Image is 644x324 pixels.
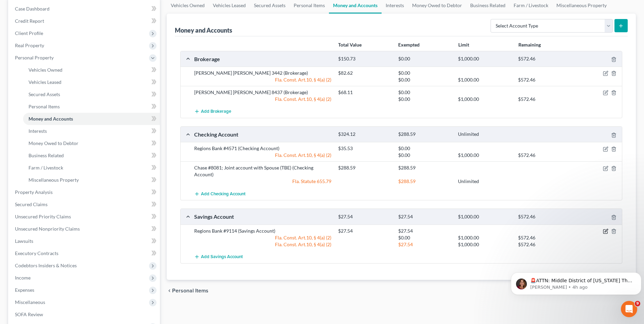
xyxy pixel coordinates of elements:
[29,116,73,122] span: Money and Accounts
[15,189,53,195] span: Property Analysis
[175,26,232,34] div: Money and Accounts
[15,214,71,219] span: Unsecured Priority Claims
[29,91,60,97] span: Secured Assets
[23,113,160,125] a: Money and Accounts
[15,6,50,12] span: Case Dashboard
[335,70,395,76] div: $82.62
[15,226,80,232] span: Unsecured Nonpriority Claims
[191,213,335,220] div: Savings Account
[201,254,243,259] span: Add Savings Account
[191,178,335,185] div: Fla. Statute 655.79
[395,178,455,185] div: $288.59
[335,214,395,220] div: $27.54
[395,131,455,138] div: $288.59
[15,287,34,293] span: Expenses
[10,186,160,198] a: Property Analysis
[455,178,515,185] div: Unlimited
[15,275,31,281] span: Income
[395,234,455,241] div: $0.00
[191,234,335,241] div: Fla. Const. Art.10, § 4(a) (2)
[335,56,395,62] div: $150.73
[635,301,640,306] span: 9
[23,137,160,149] a: Money Owed to Debtor
[191,76,335,83] div: Fla. Const. Art.10, § 4(a) (2)
[191,131,335,138] div: Checking Account
[395,96,455,103] div: $0.00
[395,76,455,83] div: $0.00
[191,164,335,178] div: Chase #8081; Joint account with Spouse (TBE) (Checking Account)
[10,308,160,321] a: SOFA Review
[395,152,455,159] div: $0.00
[395,70,455,76] div: $0.00
[15,238,33,244] span: Lawsuits
[194,187,245,200] button: Add Checking Account
[10,247,160,259] a: Executory Contracts
[395,241,455,248] div: $27.54
[338,42,362,48] strong: Total Value
[191,70,335,76] div: [PERSON_NAME] [PERSON_NAME] 3442 (Brokerage)
[15,30,43,36] span: Client Profile
[515,96,575,103] div: $572.46
[29,140,78,146] span: Money Owed to Debtor
[455,214,515,220] div: $1,000.00
[458,42,469,48] strong: Limit
[23,101,160,113] a: Personal Items
[15,263,77,268] span: Codebtors Insiders & Notices
[15,55,54,60] span: Personal Property
[23,76,160,88] a: Vehicles Leased
[10,3,160,15] a: Case Dashboard
[335,164,395,171] div: $288.59
[194,105,231,118] button: Add Brokerage
[191,152,335,159] div: Fla. Const. Art.10, § 4(a) (2)
[395,214,455,220] div: $27.54
[508,258,644,306] iframe: Intercom notifications message
[23,88,160,101] a: Secured Assets
[191,228,335,234] div: Regions Bank #9114 (Savings Account)
[191,145,335,152] div: Regions Bank #4571 (Checking Account)
[15,201,48,207] span: Secured Claims
[455,56,515,62] div: $1,000.00
[515,234,575,241] div: $572.46
[10,211,160,223] a: Unsecured Priority Claims
[29,177,79,183] span: Miscellaneous Property
[515,152,575,159] div: $572.46
[29,128,47,134] span: Interests
[455,234,515,241] div: $1,000.00
[15,299,45,305] span: Miscellaneous
[335,131,395,138] div: $324.12
[621,301,637,317] iframe: Intercom live chat
[29,67,62,73] span: Vehicles Owned
[167,288,172,293] i: chevron_left
[395,89,455,96] div: $0.00
[455,76,515,83] div: $1,000.00
[10,198,160,211] a: Secured Claims
[395,145,455,152] div: $0.00
[23,125,160,137] a: Interests
[201,109,231,114] span: Add Brokerage
[395,164,455,171] div: $288.59
[201,191,245,197] span: Add Checking Account
[191,55,335,62] div: Brokerage
[15,311,43,317] span: SOFA Review
[455,131,515,138] div: Unlimited
[172,288,208,293] span: Personal Items
[455,241,515,248] div: $1,000.00
[518,42,541,48] strong: Remaining
[23,149,160,162] a: Business Related
[10,235,160,247] a: Lawsuits
[194,251,243,263] button: Add Savings Account
[398,42,420,48] strong: Exempted
[15,250,58,256] span: Executory Contracts
[335,145,395,152] div: $35.53
[335,89,395,96] div: $68.11
[455,96,515,103] div: $1,000.00
[191,89,335,96] div: [PERSON_NAME] [PERSON_NAME] 8437 (Brokerage)
[515,76,575,83] div: $572.46
[10,15,160,27] a: Credit Report
[167,288,208,293] button: chevron_left Personal Items
[515,214,575,220] div: $572.46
